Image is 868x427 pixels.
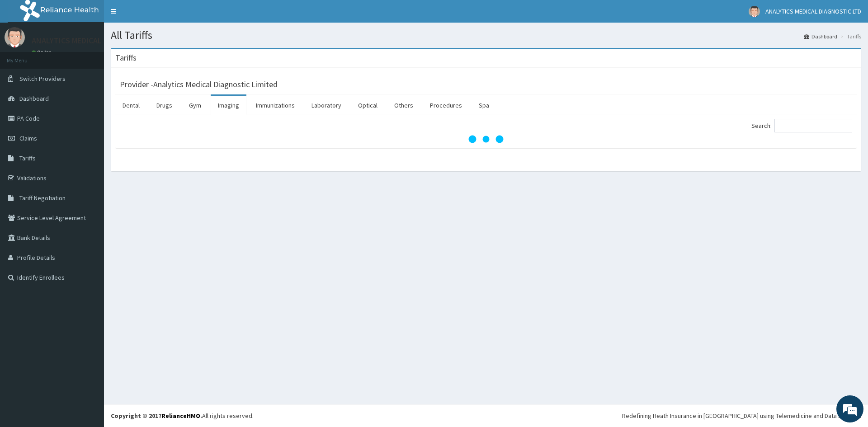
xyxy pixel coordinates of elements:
span: Dashboard [19,94,49,103]
strong: Copyright © 2017 . [111,412,202,420]
a: Procedures [423,96,469,115]
a: Spa [472,96,496,115]
span: Tariffs [19,154,36,162]
img: User Image [5,27,25,47]
h3: Provider - Analytics Medical Diagnostic Limited [120,80,278,89]
p: ANALYTICS MEDICAL DIAGNOSTIC LTD [32,37,162,45]
svg: audio-loading [468,121,504,157]
span: Claims [19,134,37,142]
a: Optical [351,96,385,115]
span: Tariff Negotiation [19,194,66,202]
footer: All rights reserved. [104,404,868,427]
img: User Image [749,6,760,17]
a: Dental [115,96,147,115]
li: Tariffs [838,33,861,40]
h1: All Tariffs [111,29,861,41]
a: Online [32,49,53,56]
a: Drugs [149,96,179,115]
a: Others [387,96,420,115]
a: Imaging [211,96,246,115]
input: Search: [774,119,852,132]
a: Dashboard [804,33,837,40]
a: Laboratory [304,96,349,115]
span: Switch Providers [19,75,66,83]
a: Gym [182,96,208,115]
label: Search: [751,119,852,132]
span: ANALYTICS MEDICAL DIAGNOSTIC LTD [765,7,861,15]
h3: Tariffs [115,54,137,62]
a: RelianceHMO [161,412,200,420]
a: Immunizations [249,96,302,115]
div: Redefining Heath Insurance in [GEOGRAPHIC_DATA] using Telemedicine and Data Science! [622,411,861,420]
